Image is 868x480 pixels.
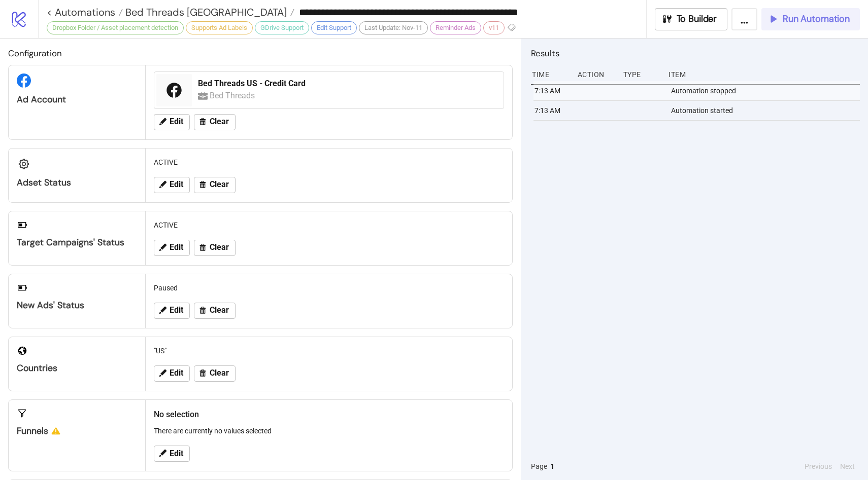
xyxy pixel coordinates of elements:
[17,362,137,374] div: Countries
[150,278,508,298] div: Paused
[154,446,190,462] button: Edit
[655,8,728,30] button: To Builder
[170,449,183,458] span: Edit
[210,306,229,315] span: Clear
[483,21,505,34] div: v11
[255,21,309,34] div: GDrive Support
[186,21,253,34] div: Supports Ad Labels
[17,425,137,437] div: Funnels
[150,341,508,360] div: "US"
[311,21,357,34] div: Edit Support
[670,81,862,100] div: Automation stopped
[194,365,236,382] button: Clear
[170,368,183,378] span: Edit
[577,65,615,84] div: Action
[170,306,183,315] span: Edit
[170,180,183,189] span: Edit
[154,177,190,193] button: Edit
[531,47,860,60] h2: Results
[150,153,508,172] div: ACTIVE
[837,461,858,472] button: Next
[17,300,137,311] div: New Ads' Status
[194,177,236,193] button: Clear
[677,13,717,25] span: To Builder
[783,13,850,25] span: Run Automation
[150,215,508,235] div: ACTIVE
[154,365,190,382] button: Edit
[210,117,229,126] span: Clear
[210,368,229,378] span: Clear
[194,303,236,319] button: Clear
[731,8,757,30] button: ...
[17,237,137,248] div: Target Campaigns' Status
[154,425,504,436] p: There are currently no values selected
[154,408,504,421] h2: No selection
[210,180,229,189] span: Clear
[210,243,229,252] span: Clear
[533,101,572,120] div: 7:13 AM
[531,65,570,84] div: Time
[198,78,497,89] div: Bed Threads US - Credit Card
[547,461,557,472] button: 1
[667,65,860,84] div: Item
[154,114,190,130] button: Edit
[47,21,184,34] div: Dropbox Folder / Asset placement detection
[170,117,183,126] span: Edit
[194,114,236,130] button: Clear
[8,47,513,60] h2: Configuration
[194,240,236,256] button: Clear
[531,461,547,472] span: Page
[761,8,860,30] button: Run Automation
[154,240,190,256] button: Edit
[123,7,294,17] a: Bed Threads [GEOGRAPHIC_DATA]
[430,21,481,34] div: Reminder Ads
[670,101,862,120] div: Automation started
[533,81,572,100] div: 7:13 AM
[17,177,137,189] div: Adset Status
[154,303,190,319] button: Edit
[802,461,835,472] button: Previous
[359,21,428,34] div: Last Update: Nov-11
[210,89,257,102] div: Bed Threads
[17,94,137,105] div: Ad Account
[170,243,183,252] span: Edit
[123,6,287,19] span: Bed Threads [GEOGRAPHIC_DATA]
[47,7,123,17] a: < Automations
[622,65,661,84] div: Type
